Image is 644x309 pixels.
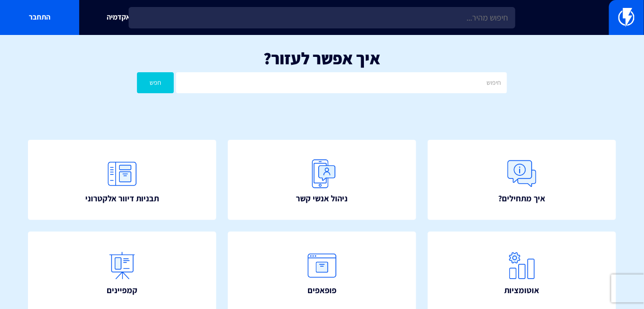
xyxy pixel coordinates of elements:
input: חיפוש [176,72,507,93]
span: איך מתחילים? [499,192,546,205]
h1: איך אפשר לעזור? [14,49,630,68]
span: קמפיינים [107,284,137,296]
a: ניהול אנשי קשר [228,140,416,220]
input: חיפוש מהיר... [129,7,515,28]
a: איך מתחילים? [428,140,616,220]
span: פופאפים [308,284,336,296]
span: ניהול אנשי קשר [296,192,348,205]
a: תבניות דיוור אלקטרוני [28,140,216,220]
span: תבניות דיוור אלקטרוני [85,192,159,205]
span: אוטומציות [505,284,540,296]
button: חפש [137,72,174,93]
